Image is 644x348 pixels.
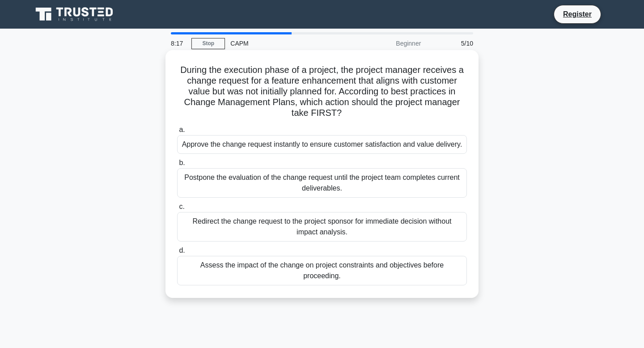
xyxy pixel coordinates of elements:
div: Approve the change request instantly to ensure customer satisfaction and value delivery. [177,135,467,154]
h5: During the execution phase of a project, the project manager receives a change request for a feat... [176,64,468,119]
div: 8:17 [165,34,191,52]
a: Register [558,8,597,20]
div: Redirect the change request to the project sponsor for immediate decision without impact analysis. [177,212,467,242]
div: Assess the impact of the change on project constraints and objectives before proceeding. [177,256,467,285]
span: c. [179,203,184,210]
div: Beginner [348,34,426,52]
span: b. [179,159,185,166]
div: CAPM [225,34,348,52]
div: 5/10 [426,34,479,52]
a: Stop [191,38,225,49]
span: a. [179,126,185,133]
div: Postpone the evaluation of the change request until the project team completes current deliverables. [177,168,467,198]
span: d. [179,246,185,254]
